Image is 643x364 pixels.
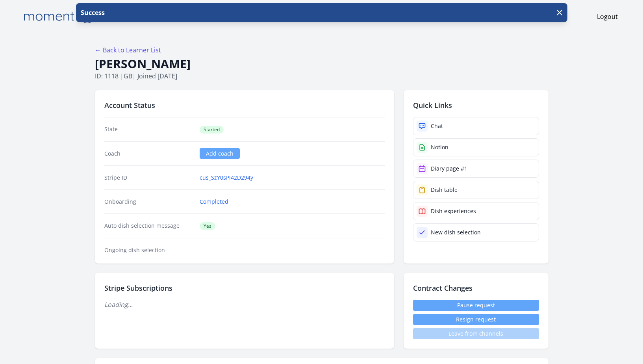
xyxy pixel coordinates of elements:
[413,282,539,293] h2: Contract Changes
[413,100,539,111] h2: Quick Links
[104,222,194,230] dt: Auto dish selection message
[431,186,458,194] div: Dish table
[95,56,548,71] h1: [PERSON_NAME]
[413,117,539,135] a: Chat
[95,71,548,81] p: ID: 1118 | | Joined [DATE]
[413,138,539,156] a: Notion
[431,122,443,130] div: Chat
[413,181,539,199] a: Dish table
[104,282,385,293] h2: Stripe Subscriptions
[413,314,539,325] button: Resign request
[413,223,539,241] a: New dish selection
[200,148,240,159] a: Add coach
[413,328,539,339] span: Leave from channels
[200,174,253,182] a: cus_SzY0sPI42D294y
[104,174,194,182] dt: Stripe ID
[431,207,476,215] div: Dish experiences
[200,198,228,206] a: Completed
[104,246,194,254] dt: Ongoing dish selection
[431,143,448,151] div: Notion
[104,300,385,309] p: Loading...
[104,198,194,206] dt: Onboarding
[104,150,194,158] dt: Coach
[200,222,215,230] span: Yes
[104,100,385,111] h2: Account Status
[431,165,467,173] div: Diary page #1
[104,125,194,134] dt: State
[124,72,132,80] span: gb
[95,46,161,54] a: ← Back to Learner List
[413,202,539,220] a: Dish experiences
[200,126,224,134] span: Started
[413,300,539,311] a: Pause request
[413,160,539,178] a: Diary page #1
[79,8,105,17] p: Success
[431,228,481,236] div: New dish selection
